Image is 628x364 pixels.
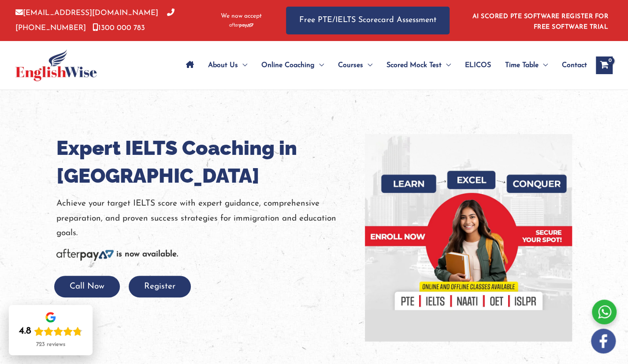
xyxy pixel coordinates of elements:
div: 4.8 [19,325,31,338]
h1: Expert IELTS Coaching in [GEOGRAPHIC_DATA] [56,134,352,190]
a: CoursesMenu Toggle [331,50,379,81]
a: 1300 000 783 [93,24,145,32]
img: Afterpay-Logo [229,23,253,28]
img: Afterpay-Logo [56,249,114,261]
a: ELICOS [458,50,498,81]
a: AI SCORED PTE SOFTWARE REGISTER FOR FREE SOFTWARE TRIAL [472,13,609,30]
a: Time TableMenu Toggle [498,50,555,81]
nav: Site Navigation: Main Menu [179,50,587,81]
span: Time Table [505,50,539,81]
a: Scored Mock TestMenu Toggle [379,50,458,81]
div: 723 reviews [36,341,65,348]
div: Rating: 4.8 out of 5 [19,325,82,338]
img: banner-new-img [365,134,572,341]
img: white-facebook.png [591,329,616,353]
a: [EMAIL_ADDRESS][DOMAIN_NAME] [15,9,158,17]
span: Menu Toggle [539,50,548,81]
a: Register [129,282,191,291]
a: [PHONE_NUMBER] [15,9,175,31]
span: About Us [208,50,238,81]
img: cropped-ew-logo [15,49,97,81]
a: Contact [555,50,587,81]
span: Menu Toggle [442,50,451,81]
span: We now accept [221,12,262,21]
span: Menu Toggle [315,50,324,81]
span: Online Coaching [261,50,315,81]
span: Scored Mock Test [386,50,442,81]
a: View Shopping Cart, empty [596,56,613,74]
p: Achieve your target IELTS score with expert guidance, comprehensive preparation, and proven succe... [56,196,352,240]
aside: Header Widget 1 [467,6,613,35]
span: Courses [338,50,363,81]
span: ELICOS [465,50,491,81]
button: Register [129,276,191,297]
a: About UsMenu Toggle [201,50,254,81]
button: Call Now [54,276,120,297]
span: Menu Toggle [363,50,372,81]
b: is now available. [116,250,178,259]
span: Menu Toggle [238,50,247,81]
a: Online CoachingMenu Toggle [254,50,331,81]
span: Contact [562,50,587,81]
a: Free PTE/IELTS Scorecard Assessment [286,7,450,34]
a: Call Now [54,282,120,291]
